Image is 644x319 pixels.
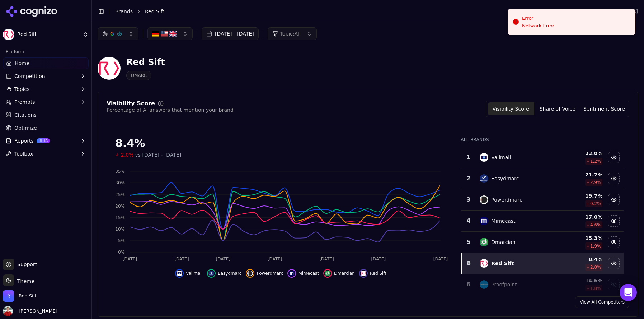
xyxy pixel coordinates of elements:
[115,227,125,232] tspan: 10%
[14,150,33,157] span: Toolbox
[14,98,35,106] span: Prompts
[3,122,89,134] a: Optimize
[115,204,125,209] tspan: 20%
[461,168,624,189] tr: 2easydmarcEasydmarc21.7%2.9%Hide easydmarc data
[126,56,165,68] div: Red Sift
[480,217,488,225] img: mimecast
[464,195,473,204] div: 3
[590,243,601,249] span: 1.9 %
[608,194,620,205] button: Hide powerdmarc data
[3,29,14,40] img: Red Sift
[186,271,203,276] span: Valimail
[464,217,473,225] div: 4
[491,217,515,225] div: Mimecast
[161,30,168,37] img: United States
[3,46,89,57] div: Platform
[464,238,473,246] div: 5
[608,258,620,269] button: Hide red sift data
[608,279,620,290] button: Show proofpoint data
[620,284,637,301] div: Open Intercom Messenger
[461,147,624,168] tr: 1valimailValimail23.0%1.2%Hide valimail data
[491,175,519,182] div: Easydmarc
[118,250,125,255] tspan: 0%
[534,102,581,115] button: Share of Voice
[123,256,137,262] tspan: [DATE]
[107,106,234,114] div: Percentage of AI answers that mention your brand
[17,31,80,38] span: Red Sift
[334,271,355,276] span: Dmarcian
[145,8,164,15] span: Red Sift
[247,271,253,276] img: powerdmarc
[491,260,514,267] div: Red Sift
[491,281,517,288] div: Proofpoint
[175,269,203,278] button: Hide valimail data
[461,211,624,232] tr: 4mimecastMimecast17.0%4.6%Hide mimecast data
[207,269,241,278] button: Hide easydmarc data
[465,259,473,268] div: 8
[464,280,473,289] div: 6
[461,189,624,211] tr: 3powerdmarcPowerdmarc19.7%0.2%Hide powerdmarc data
[323,269,355,278] button: Hide dmarcian data
[135,151,182,158] span: vs [DATE] - [DATE]
[115,192,125,197] tspan: 25%
[608,173,620,184] button: Hide easydmarc data
[115,8,572,15] nav: breadcrumb
[37,138,50,143] span: BETA
[280,30,301,37] span: Topic: All
[3,57,89,69] a: Home
[464,174,473,183] div: 2
[480,174,488,183] img: easydmarc
[3,83,89,95] button: Topics
[298,271,319,276] span: Mimecast
[174,256,189,262] tspan: [DATE]
[608,215,620,227] button: Hide mimecast data
[461,274,624,295] tr: 6proofpointProofpoint14.6%1.8%Show proofpoint data
[491,196,522,203] div: Powerdmarc
[3,306,57,316] button: Open user button
[287,269,319,278] button: Hide mimecast data
[289,271,295,276] img: mimecast
[319,256,334,262] tspan: [DATE]
[3,290,14,302] img: Red Sift
[491,154,511,161] div: Valimail
[480,238,488,246] img: dmarcian
[522,23,554,29] div: Network Error
[257,271,283,276] span: Powerdmarc
[126,71,151,80] span: DMARC
[14,137,34,144] span: Reports
[3,135,89,147] button: ReportsBETA
[608,152,620,163] button: Hide valimail data
[16,308,57,314] span: [PERSON_NAME]
[590,222,601,228] span: 4.6 %
[590,264,601,270] span: 2.0 %
[488,102,534,115] button: Visibility Score
[3,96,89,108] button: Prompts
[575,296,629,308] a: View All Competitors
[608,236,620,248] button: Hide dmarcian data
[464,153,473,162] div: 1
[590,158,601,164] span: 1.2 %
[3,290,37,302] button: Open organization switcher
[202,27,259,40] button: [DATE] - [DATE]
[118,238,125,243] tspan: 5%
[169,30,177,37] img: United Kingdom
[491,239,515,246] div: Dmarcian
[98,57,121,80] img: Red Sift
[152,30,159,37] img: Germany
[115,180,125,185] tspan: 30%
[15,60,29,67] span: Home
[590,286,601,291] span: 1.8 %
[14,278,34,284] span: Theme
[461,137,624,143] div: All Brands
[561,192,603,199] div: 19.7 %
[325,271,330,276] img: dmarcian
[208,271,214,276] img: easydmarc
[3,70,89,82] button: Competition
[14,73,45,80] span: Competition
[218,271,241,276] span: Easydmarc
[370,271,386,276] span: Red Sift
[581,102,627,115] button: Sentiment Score
[480,259,488,268] img: red sift
[14,111,37,119] span: Citations
[3,109,89,121] a: Citations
